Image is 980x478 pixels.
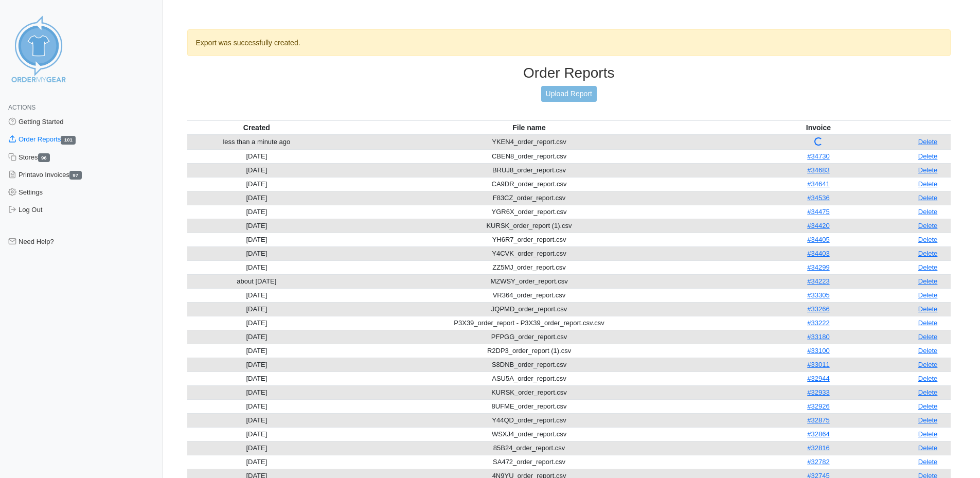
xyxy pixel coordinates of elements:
td: CBEN8_order_report.csv [326,149,732,163]
a: Delete [918,208,938,216]
span: 97 [69,171,82,180]
a: Delete [918,250,938,257]
td: F83CZ_order_report.csv [326,191,732,205]
a: #32944 [807,375,829,382]
a: #32926 [807,402,829,410]
a: #34683 [807,166,829,174]
a: #32782 [807,458,829,466]
td: YGR6X_order_report.csv [326,205,732,219]
td: YH6R7_order_report.csv [326,233,732,246]
h3: Order Reports [187,64,951,82]
td: [DATE] [187,344,327,358]
td: about [DATE] [187,274,327,288]
th: File name [326,120,732,135]
td: Y4CVK_order_report.csv [326,246,732,260]
td: [DATE] [187,330,327,344]
a: Delete [918,333,938,341]
td: [DATE] [187,316,327,330]
td: WSXJ4_order_report.csv [326,427,732,441]
a: #34420 [807,222,829,229]
a: #34730 [807,152,829,160]
td: [DATE] [187,288,327,302]
td: S8DNB_order_report.csv [326,358,732,371]
a: #34299 [807,263,829,271]
td: ASU5A_order_report.csv [326,371,732,385]
td: [DATE] [187,455,327,469]
th: Created [187,120,327,135]
a: #33011 [807,361,829,368]
td: [DATE] [187,385,327,399]
td: [DATE] [187,413,327,427]
a: #32933 [807,388,829,396]
a: Delete [918,291,938,299]
td: R2DP3_order_report (1).csv [326,344,732,358]
a: #34403 [807,250,829,257]
td: [DATE] [187,177,327,191]
a: Delete [918,263,938,271]
td: BRUJ8_order_report.csv [326,163,732,177]
td: PFPGG_order_report.csv [326,330,732,344]
td: [DATE] [187,149,327,163]
td: [DATE] [187,260,327,274]
a: #34536 [807,194,829,202]
td: [DATE] [187,163,327,177]
td: Y44QD_order_report.csv [326,413,732,427]
td: [DATE] [187,191,327,205]
td: [DATE] [187,302,327,316]
a: Delete [918,166,938,174]
a: Delete [918,319,938,327]
a: #34223 [807,277,829,285]
a: Delete [918,222,938,229]
td: VR364_order_report.csv [326,288,732,302]
div: Export was successfully created. [187,29,951,56]
a: Delete [918,402,938,410]
td: MZWSY_order_report.csv [326,274,732,288]
a: Delete [918,430,938,438]
td: [DATE] [187,233,327,246]
a: #33100 [807,347,829,355]
a: Delete [918,458,938,466]
span: 96 [38,153,50,162]
td: [DATE] [187,399,327,413]
a: Delete [918,416,938,424]
a: #34405 [807,236,829,243]
span: 101 [61,136,76,145]
a: #32816 [807,444,829,452]
th: Invoice [732,120,905,135]
a: Delete [918,180,938,188]
span: Actions [8,104,35,111]
a: Delete [918,361,938,368]
a: Delete [918,347,938,355]
a: Delete [918,236,938,243]
td: [DATE] [187,246,327,260]
td: CA9DR_order_report.csv [326,177,732,191]
td: less than a minute ago [187,135,327,150]
td: 8UFME_order_report.csv [326,399,732,413]
a: #33222 [807,319,829,327]
a: Delete [918,277,938,285]
a: #33180 [807,333,829,341]
td: YKEN4_order_report.csv [326,135,732,150]
td: [DATE] [187,427,327,441]
a: Delete [918,375,938,382]
a: #34475 [807,208,829,216]
td: 85B24_order_report.csv [326,441,732,455]
td: JQPMD_order_report.csv [326,302,732,316]
a: #32864 [807,430,829,438]
a: Delete [918,305,938,313]
td: [DATE] [187,371,327,385]
td: KURSK_order_report (1).csv [326,219,732,233]
td: P3X39_order_report - P3X39_order_report.csv.csv [326,316,732,330]
a: Delete [918,194,938,202]
a: Delete [918,444,938,452]
td: [DATE] [187,205,327,219]
a: Delete [918,138,938,146]
a: #33266 [807,305,829,313]
a: #33305 [807,291,829,299]
a: Delete [918,388,938,396]
td: SA472_order_report.csv [326,455,732,469]
td: [DATE] [187,219,327,233]
td: [DATE] [187,441,327,455]
td: KURSK_order_report.csv [326,385,732,399]
a: Delete [918,152,938,160]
